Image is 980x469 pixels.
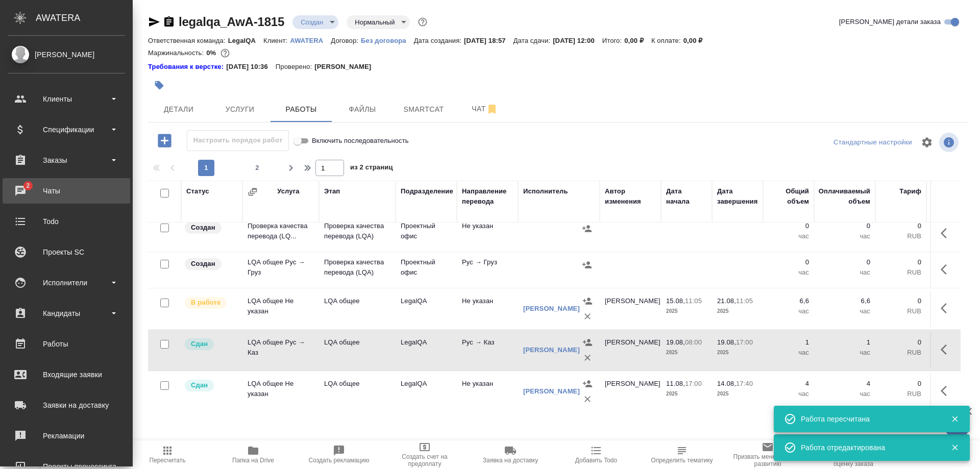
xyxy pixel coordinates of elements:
[768,296,809,306] p: 6,6
[768,379,809,389] p: 4
[292,15,338,29] div: Создан
[396,332,457,368] td: LegalQA
[768,389,809,399] p: час
[819,267,870,278] p: час
[880,337,921,348] p: 0
[880,257,921,267] p: 0
[939,133,961,152] span: Посмотреть информацию
[651,457,713,464] span: Определить тематику
[801,442,936,453] div: Работа отредактирована
[768,267,809,278] p: час
[151,130,179,151] button: Добавить работу
[935,379,959,403] button: Здесь прячутся важные кнопки
[457,374,518,409] td: Не указан
[486,103,498,115] svg: Отписаться
[184,379,237,392] div: Менеджер проверил работу исполнителя, передает ее на следующий этап
[819,337,870,348] p: 1
[388,453,461,467] span: Создать счет на предоплату
[8,428,125,443] div: Рекламации
[819,186,870,207] div: Оплачиваемый объем
[20,181,36,191] span: 2
[242,252,319,288] td: LQA общее Рус → Груз
[210,440,296,469] button: Папка на Drive
[717,380,736,387] p: 14.08,
[880,379,921,389] p: 0
[513,37,553,44] p: Дата сдачи:
[600,332,661,368] td: [PERSON_NAME]
[462,186,513,207] div: Направление перевода
[184,221,237,235] div: Заказ еще не согласован с клиентом, искать исполнителей рано
[215,103,264,116] span: Услуги
[8,183,125,199] div: Чаты
[685,338,702,346] p: 08:00
[666,338,685,346] p: 19.08,
[580,293,595,309] button: Назначить
[523,387,580,395] a: [PERSON_NAME]
[553,440,639,469] button: Добавить Todo
[717,338,736,346] p: 19.08,
[148,37,228,44] p: Ответственная команда:
[523,346,580,354] a: [PERSON_NAME]
[242,216,319,252] td: Проверка качества перевода (LQ...
[314,62,379,72] p: [PERSON_NAME]
[399,103,448,116] span: Smartcat
[382,440,468,469] button: Создать счет на предоплату
[666,380,685,387] p: 11.08,
[3,423,130,449] a: Рекламации
[457,216,518,252] td: Не указан
[935,257,959,282] button: Здесь прячутся важные кнопки
[276,62,315,72] p: Проверено:
[483,457,538,464] span: Заявка на доставку
[179,15,284,29] a: legalqa_AwA-1815
[624,37,651,44] p: 0,00 ₽
[338,103,387,116] span: Файлы
[651,37,683,44] p: К оплате:
[148,49,206,57] p: Маржинальность:
[685,380,702,387] p: 17:00
[249,163,265,173] span: 2
[523,305,580,312] a: [PERSON_NAME]
[191,259,215,269] p: Создан
[8,244,125,260] div: Проекты SC
[191,380,208,390] p: Сдан
[819,231,870,241] p: час
[232,457,274,464] span: Папка на Drive
[457,332,518,368] td: Рус → Каз
[8,336,125,352] div: Работы
[184,337,237,351] div: Менеджер проверил работу исполнителя, передает ее на следующий этап
[819,306,870,316] p: час
[768,231,809,241] p: час
[935,296,959,320] button: Здесь прячутся важные кнопки
[350,161,393,176] span: из 2 страниц
[228,37,263,44] p: LegalQA
[819,379,870,389] p: 4
[880,221,921,231] p: 0
[8,306,125,321] div: Кандидаты
[226,62,276,72] p: [DATE] 10:36
[880,231,921,241] p: RUB
[736,380,753,387] p: 17:40
[8,91,125,107] div: Клиенты
[523,186,568,196] div: Исполнитель
[580,309,595,324] button: Удалить
[768,186,809,207] div: Общий объем
[361,36,414,44] a: Без договора
[249,160,265,176] button: 2
[347,15,410,29] div: Создан
[580,350,595,365] button: Удалить
[579,257,595,273] button: Назначить
[324,337,390,348] p: LQA общее
[416,15,429,29] button: Доп статусы указывают на важность/срочность заказа
[819,296,870,306] p: 6,6
[401,186,453,196] div: Подразделение
[831,135,915,151] div: split button
[717,297,736,305] p: 21.08,
[639,440,725,469] button: Определить тематику
[880,348,921,358] p: RUB
[331,37,361,44] p: Договор:
[935,221,959,245] button: Здесь прячутся важные кнопки
[8,367,125,382] div: Входящие заявки
[154,103,203,116] span: Детали
[324,221,390,241] p: Проверка качества перевода (LQA)
[935,337,959,362] button: Здесь прячутся важные кнопки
